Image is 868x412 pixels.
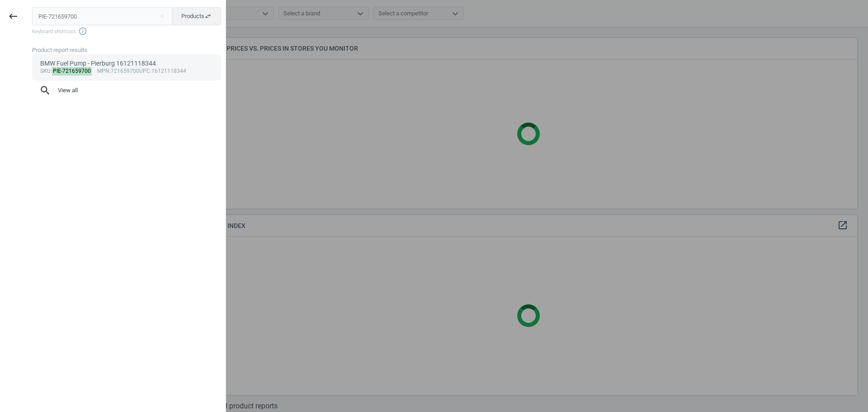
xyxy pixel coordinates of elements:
button: searchView all [32,81,221,100]
span: Products [181,12,212,20]
span: View all [39,85,214,96]
mark: PIE-721659700 [52,67,92,76]
span: upc [139,68,150,74]
span: sku [40,68,51,74]
input: Enter the SKU or product name [32,7,173,25]
div: Product report results [32,46,226,54]
button: Productsswap_horiz [172,7,221,25]
i: keyboard_backspace [8,11,19,22]
i: swap_horiz [204,13,212,20]
button: Close [155,12,169,20]
span: mpn [97,68,109,74]
div: : :721659700 :16121118344 [40,68,213,75]
i: search [39,85,51,96]
div: BMW Fuel Pump - Pierburg 16121118344 [40,59,213,68]
i: info_outline [78,27,87,36]
span: Keyboard shortcuts [32,27,221,36]
button: keyboard_backspace [3,6,24,27]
